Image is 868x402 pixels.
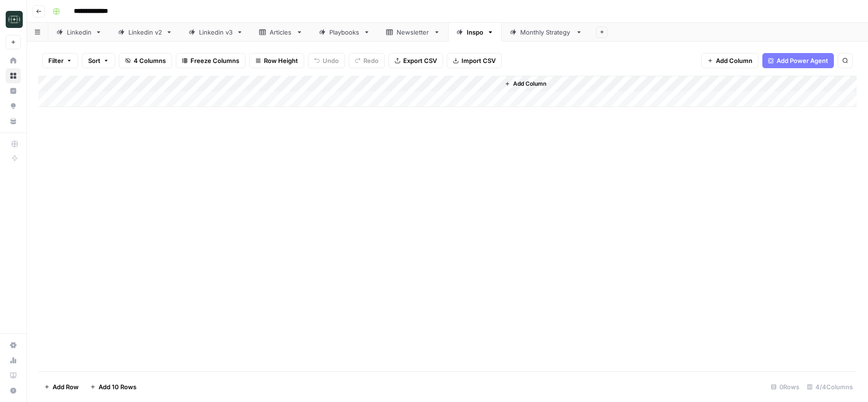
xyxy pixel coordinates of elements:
a: Learning Hub [6,368,21,383]
div: Articles [270,27,292,37]
span: 4 Columns [134,56,166,65]
a: Articles [251,23,311,42]
div: Linkedin [67,27,91,37]
span: Add Column [513,80,546,88]
a: Linkedin v3 [181,23,251,42]
span: Sort [88,56,100,65]
button: Workspace: Catalyst [6,8,21,31]
div: Monthly Strategy [520,27,572,37]
button: Add Row [38,379,84,394]
span: Add 10 Rows [99,382,136,392]
button: Redo [349,53,385,68]
span: Add Row [53,382,79,392]
a: Browse [6,68,21,83]
span: Filter [48,56,63,65]
span: Freeze Columns [190,56,239,65]
div: 4/4 Columns [803,379,857,394]
a: Newsletter [378,23,448,42]
a: Usage [6,353,21,368]
span: Row Height [264,56,298,65]
button: Add 10 Rows [84,379,142,394]
button: Freeze Columns [176,53,245,68]
button: Export CSV [389,53,443,68]
div: 0 Rows [767,379,803,394]
a: Playbooks [311,23,378,42]
a: Home [6,53,21,68]
div: Linkedin v3 [199,27,233,37]
img: Catalyst Logo [6,11,23,28]
a: Opportunities [6,98,21,114]
div: Inspo [467,27,483,37]
button: Help + Support [6,383,21,398]
a: Inspo [448,23,502,42]
div: Newsletter [397,27,430,37]
button: 4 Columns [119,53,172,68]
a: Linkedin [48,23,110,42]
button: Add Column [501,78,550,90]
button: Row Height [249,53,304,68]
a: Insights [6,83,21,98]
button: Add Power Agent [762,53,834,68]
span: Redo [363,56,379,65]
span: Export CSV [403,56,437,65]
a: Linkedin v2 [110,23,181,42]
span: Undo [323,56,339,65]
button: Sort [82,53,115,68]
button: Filter [42,53,78,68]
span: Add Column [716,56,752,65]
a: Your Data [6,114,21,129]
a: Monthly Strategy [502,23,590,42]
button: Undo [308,53,345,68]
div: Playbooks [329,27,360,37]
span: Add Power Agent [777,56,828,65]
div: Linkedin v2 [128,27,162,37]
button: Add Column [701,53,759,68]
a: Settings [6,338,21,353]
button: Import CSV [447,53,502,68]
span: Import CSV [461,56,496,65]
